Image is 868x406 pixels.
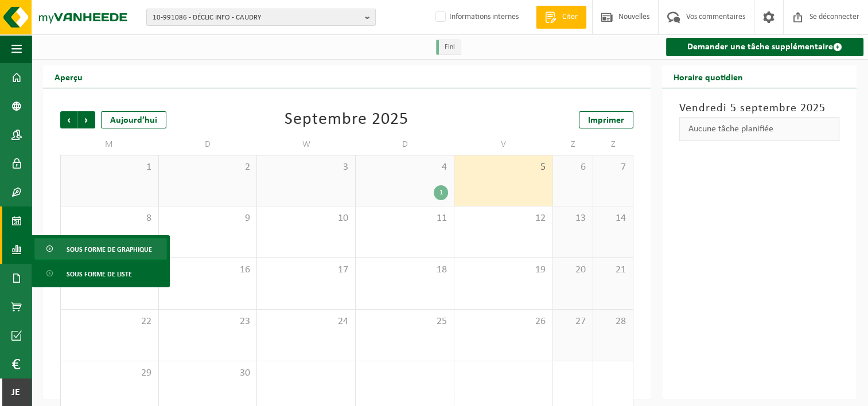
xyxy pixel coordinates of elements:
span: 10 [263,212,349,225]
h2: Aperçu [43,65,94,88]
span: 18 [361,264,448,276]
td: Z [593,134,633,155]
span: 25 [361,315,448,328]
span: Citer [559,11,581,23]
span: 3 [263,161,349,174]
span: Imprimer [588,116,624,125]
span: 13 [559,212,587,225]
td: M [60,134,159,155]
span: Prochain [78,111,95,128]
td: V [454,134,553,155]
div: Aucune tâche planifiée [679,117,840,141]
span: 11 [361,212,448,225]
span: 14 [599,212,627,225]
span: 12 [460,212,547,225]
span: 26 [460,315,547,328]
span: 7 [599,161,627,174]
span: Sous forme de liste [67,263,132,285]
div: 1 [434,185,448,200]
span: 22 [67,315,153,328]
span: 19 [460,264,547,276]
span: Sous forme de graphique [67,239,152,260]
li: Fini [436,40,461,55]
h2: Horaire quotidien [662,65,754,88]
span: 10-991086 - DÉCLIC INFO - CAUDRY [153,9,360,26]
td: D [159,134,258,155]
span: 9 [165,212,251,225]
div: Septembre 2025 [285,111,408,128]
a: Demander une tâche supplémentaire [666,38,864,56]
a: Citer [536,6,586,29]
a: Imprimer [579,111,633,128]
span: 4 [361,161,448,174]
span: 20 [559,264,587,276]
span: 5 [460,161,547,174]
button: 10-991086 - DÉCLIC INFO - CAUDRY [146,9,376,26]
td: D [356,134,454,155]
a: Sous forme de liste [34,263,167,284]
font: Demander une tâche supplémentaire [687,42,833,52]
td: Z [553,134,593,155]
span: 28 [599,315,627,328]
span: 30 [165,367,251,380]
span: 2 [165,161,251,174]
h3: Vendredi 5 septembre 2025 [679,100,840,117]
span: 16 [165,264,251,276]
span: Précédent [60,111,77,128]
a: Sous forme de graphique [34,238,167,260]
td: W [257,134,356,155]
span: 27 [559,315,587,328]
span: 6 [559,161,587,174]
span: 21 [599,264,627,276]
span: 23 [165,315,251,328]
div: Aujourd’hui [101,111,166,128]
span: 1 [67,161,153,174]
span: 8 [67,212,153,225]
span: 29 [67,367,153,380]
span: 17 [263,264,349,276]
label: Informations internes [433,9,519,26]
span: 24 [263,315,349,328]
